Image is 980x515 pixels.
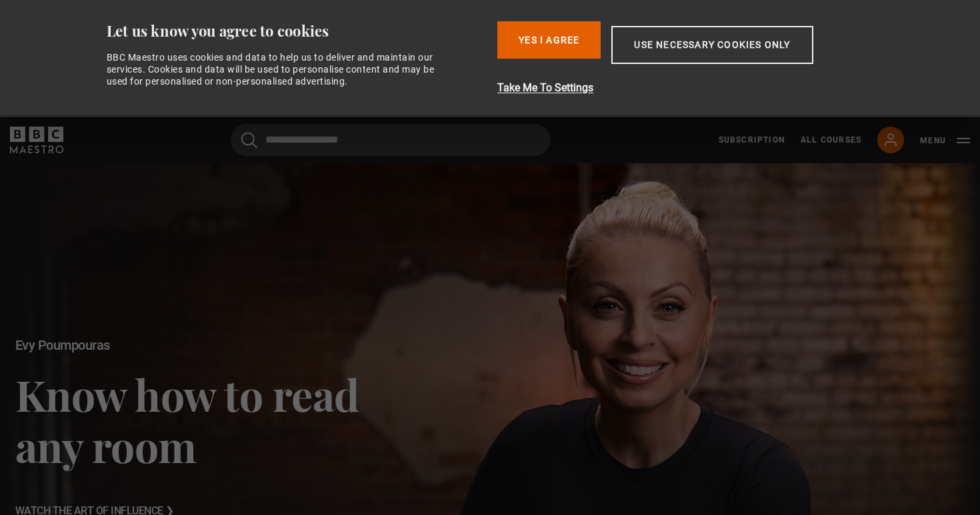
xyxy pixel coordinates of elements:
h2: Evy Poumpouras [15,338,393,353]
button: Submit the search query [241,132,257,149]
button: Yes I Agree [497,21,601,59]
a: Subscription [719,134,785,146]
a: All Courses [801,134,861,146]
button: Take Me To Settings [497,80,883,96]
h3: Know how to read any room [15,368,393,472]
div: BBC Maestro uses cookies and data to help us to deliver and maintain our services. Cookies and da... [107,51,449,88]
button: Toggle navigation [920,134,970,147]
svg: BBC Maestro [10,127,63,153]
div: Let us know you agree to cookies [107,21,487,41]
input: Search [231,124,551,156]
button: Use necessary cookies only [611,26,813,64]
